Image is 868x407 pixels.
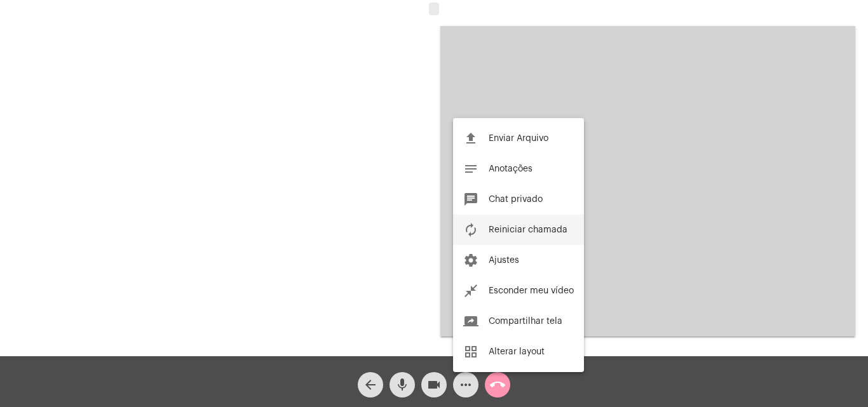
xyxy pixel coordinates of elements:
[463,192,478,207] mat-icon: chat
[463,283,478,298] mat-icon: close_fullscreen
[463,344,478,359] mat-icon: grid_view
[489,317,562,326] span: Compartilhar tela
[463,253,478,268] mat-icon: settings
[489,256,519,265] span: Ajustes
[463,314,478,329] mat-icon: screen_share
[489,225,567,234] span: Reiniciar chamada
[489,134,548,143] span: Enviar Arquivo
[489,164,532,173] span: Anotações
[463,222,478,237] mat-icon: autorenew
[489,195,543,204] span: Chat privado
[463,131,478,146] mat-icon: file_upload
[489,286,574,295] span: Esconder meu vídeo
[489,347,545,356] span: Alterar layout
[463,161,478,177] mat-icon: notes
